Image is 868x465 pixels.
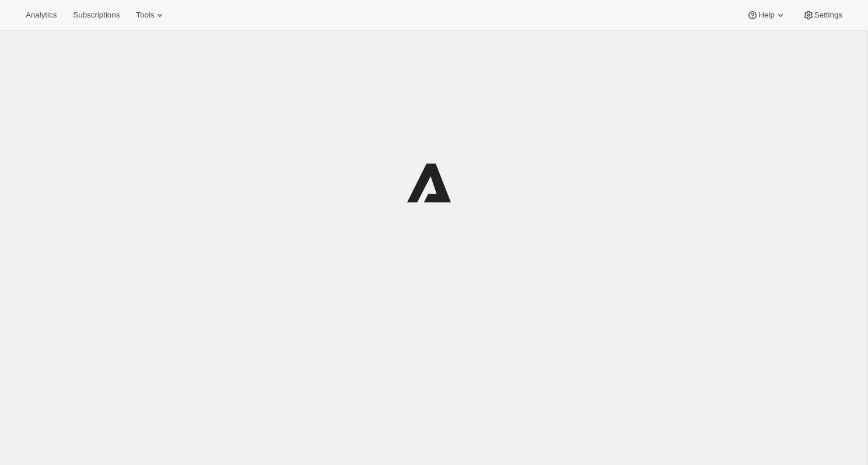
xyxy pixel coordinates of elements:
button: Subscriptions [66,7,127,23]
span: Analytics [26,11,57,20]
span: Subscriptions [73,11,120,20]
button: Help [740,7,793,23]
button: Settings [796,7,849,23]
span: Help [758,11,774,20]
span: Settings [814,11,842,20]
button: Analytics [19,7,64,23]
button: Tools [129,7,173,23]
span: Tools [136,11,154,20]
